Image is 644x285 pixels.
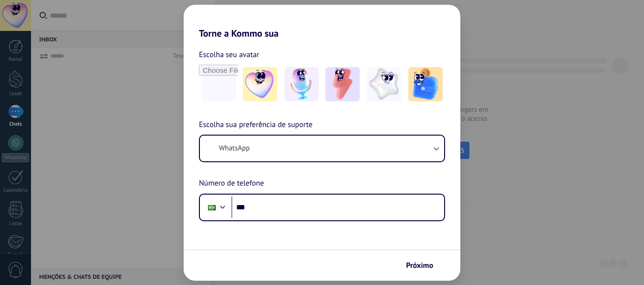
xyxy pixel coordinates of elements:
img: -1.jpeg [243,67,277,101]
img: -4.jpeg [367,67,401,101]
span: Próximo [406,262,433,269]
img: -3.jpeg [325,67,360,101]
div: Brazil: + 55 [203,197,221,217]
button: WhatsApp [200,136,444,161]
h2: Torne a Kommo sua [184,5,460,39]
span: Escolha seu avatar [199,49,260,61]
span: Escolha sua preferência de suporte [199,119,312,131]
span: WhatsApp [219,144,249,153]
button: Próximo [402,257,446,274]
img: -2.jpeg [284,67,319,101]
img: -5.jpeg [408,67,443,101]
span: Número de telefone [199,177,264,190]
